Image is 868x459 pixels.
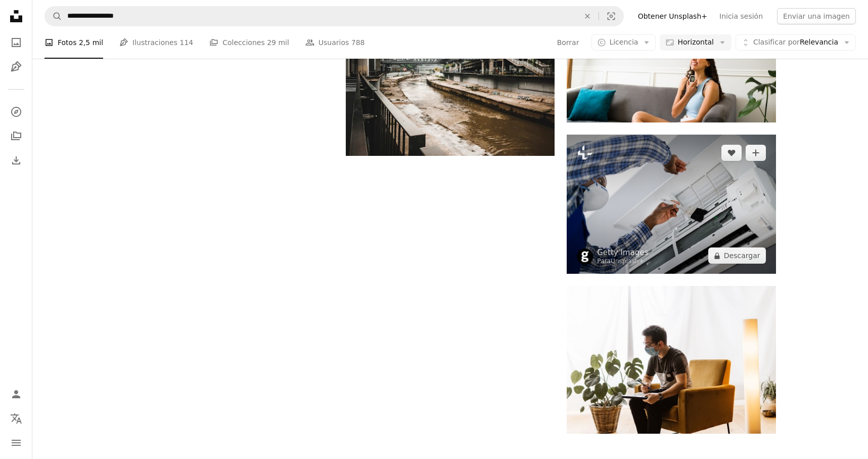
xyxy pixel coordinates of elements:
[346,72,555,81] a: Un río que corre bajo un puente junto a un edificio alto
[567,135,775,274] img: Revisión del aire acondicionado y limpieza de filtros. Servicio de Mantenimiento
[567,199,775,208] a: Revisión del aire acondicionado y limpieza de filtros. Servicio de Mantenimiento
[45,7,62,26] button: Buscar en Unsplash
[591,34,656,51] button: Licencia
[557,34,580,51] button: Borrar
[567,286,775,434] img: Un hombre sentado en una silla con una máscara facial
[6,6,26,28] a: Inicio — Unsplash
[576,7,599,26] button: Borrar
[609,38,638,46] span: Licencia
[708,247,766,264] button: Descargar
[6,384,26,404] a: Iniciar sesión / Registrarse
[351,37,365,48] span: 788
[6,433,26,453] button: Menú
[721,145,742,161] button: Me gusta
[677,37,713,48] span: Horizontal
[305,26,365,59] a: Usuarios 788
[632,8,713,24] a: Obtener Unsplash+
[597,247,648,258] a: Getty Images
[6,126,26,146] a: Colecciones
[6,102,26,122] a: Explorar
[44,6,624,26] form: Encuentra imágenes en todo el sitio
[611,258,644,265] a: Unsplash+
[179,37,193,48] span: 114
[6,150,26,171] a: Historial de descargas
[567,355,775,364] a: Un hombre sentado en una silla con una máscara facial
[577,248,593,265] img: Ve al perfil de Getty Images
[713,8,769,24] a: Inicia sesión
[267,37,289,48] span: 29 mil
[6,408,26,429] button: Idioma
[736,34,856,51] button: Clasificar porRelevancia
[777,8,856,24] button: Enviar una imagen
[753,38,800,46] span: Clasificar por
[209,26,289,59] a: Colecciones 29 mil
[660,34,731,51] button: Horizontal
[6,32,26,53] a: Fotos
[746,145,766,161] button: Añade a la colección
[597,258,648,266] div: Para
[753,37,838,48] span: Relevancia
[6,57,26,77] a: Ilustraciones
[599,7,623,26] button: Búsqueda visual
[119,26,193,59] a: Ilustraciones 114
